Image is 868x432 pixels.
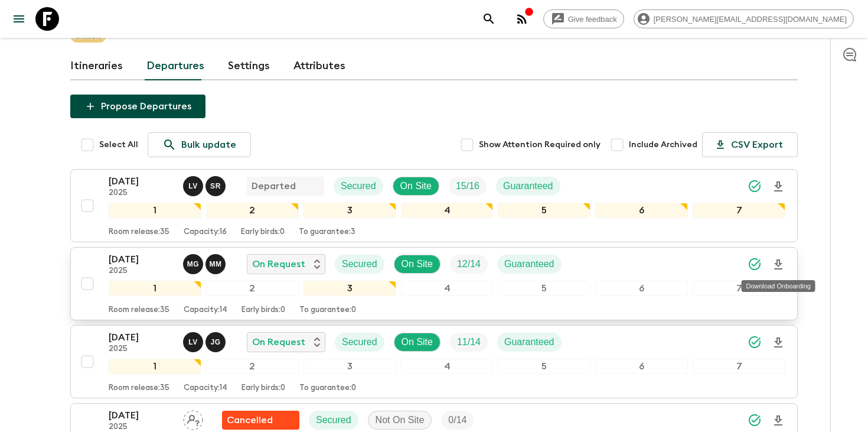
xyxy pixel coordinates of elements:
div: 5 [498,203,590,218]
p: On Site [402,335,433,349]
p: Guaranteed [504,257,554,271]
button: LVJG [183,332,228,352]
div: 6 [595,359,688,374]
div: 4 [401,359,494,374]
button: [DATE]2025Lucas Valentim, Sol RodriguezDepartedSecuredOn SiteTrip FillGuaranteed1234567Room relea... [70,169,798,242]
p: 2025 [109,189,174,198]
div: 6 [595,203,688,218]
p: Capacity: 14 [184,306,227,315]
p: To guarantee: 3 [299,228,355,237]
p: On Request [252,335,305,349]
p: 15 / 16 [456,179,479,193]
a: Attributes [293,52,345,80]
svg: Download Onboarding [771,414,785,428]
p: Secured [342,335,377,349]
a: Itineraries [70,52,123,80]
span: Show Attention Required only [479,139,601,151]
div: 7 [693,281,785,296]
div: Secured [335,333,384,352]
div: 1 [109,203,201,218]
p: Secured [341,179,376,193]
button: [DATE]2025Marcella Granatiere, Matias MolinaOn RequestSecuredOn SiteTrip FillGuaranteed1234567Roo... [70,247,798,320]
p: Not On Site [376,413,425,427]
div: 1 [109,281,201,296]
div: Secured [335,255,384,274]
div: 3 [304,359,396,374]
p: L V [188,337,198,347]
p: Cancelled [227,413,273,427]
p: Guaranteed [504,335,554,349]
p: [DATE] [109,408,174,423]
div: Download Onboarding [742,280,815,292]
p: 2025 [109,345,174,354]
p: 0 / 14 [448,413,466,427]
div: Secured [309,411,358,430]
p: Secured [342,257,377,271]
p: Guaranteed [503,179,553,193]
p: M G [187,259,200,269]
div: 4 [401,281,494,296]
div: [PERSON_NAME][EMAIL_ADDRESS][DOMAIN_NAME] [634,9,854,28]
p: Early birds: 0 [241,228,285,237]
p: Room release: 35 [109,228,169,237]
div: On Site [394,255,440,274]
svg: Synced Successfully [748,335,762,349]
p: To guarantee: 0 [299,306,356,315]
a: Give feedback [543,9,624,28]
div: 3 [304,281,396,296]
button: Propose Departures [70,95,205,118]
div: 7 [693,203,785,218]
div: 7 [693,359,785,374]
button: CSV Export [702,132,798,157]
button: menu [7,7,31,31]
div: 4 [401,203,494,218]
p: M M [209,259,221,269]
div: Not On Site [368,411,432,430]
p: Capacity: 14 [184,384,227,393]
div: 5 [498,359,590,374]
p: To guarantee: 0 [299,384,356,393]
p: [DATE] [109,252,174,267]
p: J G [210,337,220,347]
svg: Download Onboarding [771,180,785,194]
p: Early birds: 0 [242,306,285,315]
p: 11 / 14 [457,335,481,349]
a: Bulk update [148,132,251,157]
div: Secured [334,177,383,196]
svg: Synced Successfully [748,413,762,427]
div: Flash Pack cancellation [222,411,299,430]
div: Trip Fill [450,333,488,352]
span: Lucas Valentim, Jessica Giachello [183,336,228,345]
svg: Download Onboarding [771,336,785,350]
p: Departed [252,179,296,193]
span: Marcella Granatiere, Matias Molina [183,258,228,267]
span: [PERSON_NAME][EMAIL_ADDRESS][DOMAIN_NAME] [647,15,853,24]
div: Trip Fill [449,177,487,196]
div: 6 [595,281,688,296]
p: On Site [402,257,433,271]
p: [DATE] [109,174,174,189]
p: [DATE] [109,330,174,345]
p: Bulk update [181,138,236,152]
p: Room release: 35 [109,384,169,393]
button: search adventures [477,7,501,31]
p: Secured [316,413,351,427]
p: On Request [252,257,305,271]
span: Lucas Valentim, Sol Rodriguez [183,180,228,189]
div: On Site [394,333,440,352]
a: Settings [228,52,270,80]
svg: Download Onboarding [771,258,785,272]
p: Early birds: 0 [242,384,285,393]
div: 1 [109,359,201,374]
div: Trip Fill [450,255,488,274]
p: Capacity: 16 [184,228,227,237]
div: 3 [304,203,396,218]
button: MGMM [183,254,228,274]
div: 2 [206,281,299,296]
div: 5 [498,281,590,296]
span: Give feedback [562,15,624,24]
a: Departures [146,52,204,80]
p: Room release: 35 [109,306,169,315]
span: Include Archived [629,139,697,151]
span: Select All [99,139,138,151]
